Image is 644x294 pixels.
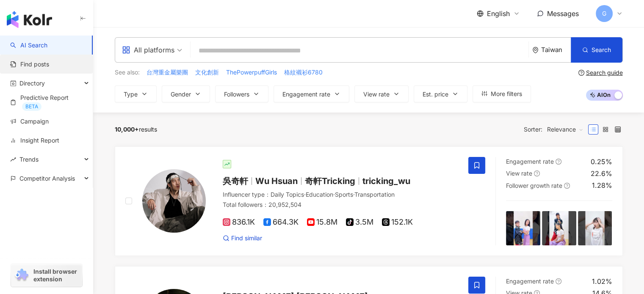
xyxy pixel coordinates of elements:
[263,218,299,227] span: 664.3K
[362,176,410,186] span: tricking_wu
[224,91,249,98] span: Followers
[223,201,459,209] div: Total followers ： 20,952,504
[142,169,206,233] img: KOL Avatar
[255,176,298,186] span: Wu Hsuan
[231,234,262,242] span: Find similar
[524,123,588,136] div: Sorter:
[10,117,49,126] a: Campaign
[223,218,255,227] span: 836.1K
[591,157,612,166] div: 0.25%
[547,9,579,18] span: Messages
[578,211,612,245] img: post-image
[602,9,606,18] span: G
[223,234,262,242] a: Find similar
[115,68,140,77] span: See also:
[146,68,188,77] button: 台灣重金屬樂團
[10,41,47,49] a: searchAI Search
[556,278,561,284] span: question-circle
[473,85,531,102] button: More filters
[506,182,562,189] span: Follower growth rate
[124,91,138,98] span: Type
[7,11,52,28] img: logo
[10,136,59,145] a: Insight Report
[271,191,304,198] span: Daily Topics
[592,277,612,286] div: 1.02%
[115,85,157,102] button: Type
[354,85,409,102] button: View rate
[115,126,139,133] span: 10,000+
[226,68,277,77] button: ThePowerpuffGirls
[304,191,306,198] span: ·
[423,91,448,98] span: Est. price
[19,74,45,93] span: Directory
[354,191,395,198] span: Transportation
[282,91,330,98] span: Engagement rate
[487,9,510,18] span: English
[571,37,622,63] button: Search
[11,264,82,287] a: chrome extensionInstall browser extension
[284,68,323,77] button: 格紋襯衫6780
[534,170,540,176] span: question-circle
[335,191,353,198] span: Sports
[122,43,174,57] div: All platforms
[532,47,539,53] span: environment
[586,69,623,76] div: Search guide
[33,268,80,283] span: Install browser extension
[195,68,219,77] span: 文化創新
[162,85,210,102] button: Gender
[195,68,219,77] button: 文化創新
[346,218,373,227] span: 3.5M
[115,126,157,133] div: results
[541,46,571,53] div: Taiwan
[19,169,75,188] span: Competitor Analysis
[591,169,612,178] div: 22.6%
[363,91,390,98] span: View rate
[556,159,561,165] span: question-circle
[146,68,188,77] span: 台灣重金屬樂團
[414,85,467,102] button: Est. price
[578,70,584,76] span: question-circle
[10,60,49,69] a: Find posts
[274,85,349,102] button: Engagement rate
[591,47,611,53] span: Search
[226,68,277,77] span: ThePowerpuffGirls
[333,191,335,198] span: ·
[14,269,30,282] img: chrome extension
[19,150,39,169] span: Trends
[122,46,130,54] span: appstore
[307,218,337,227] span: 15.8M
[223,176,248,186] span: 吳奇軒
[592,181,612,190] div: 1.28%
[284,68,323,77] span: 格紋襯衫6780
[171,91,191,98] span: Gender
[506,170,532,177] span: View rate
[547,123,583,136] span: Relevance
[506,278,554,285] span: Engagement rate
[564,183,570,189] span: question-circle
[10,157,16,162] span: rise
[10,93,86,111] a: Predictive ReportBETA
[491,91,522,97] span: More filters
[223,190,459,199] div: Influencer type ：
[115,146,623,256] a: KOL Avatar吳奇軒Wu Hsuan奇軒Trickingtricking_wuInfluencer type：Daily Topics·Education·Sports·Transport...
[215,85,268,102] button: Followers
[506,158,554,165] span: Engagement rate
[542,211,576,245] img: post-image
[306,191,333,198] span: Education
[506,211,540,245] img: post-image
[305,176,355,186] span: 奇軒Tricking
[353,191,354,198] span: ·
[382,218,413,227] span: 152.1K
